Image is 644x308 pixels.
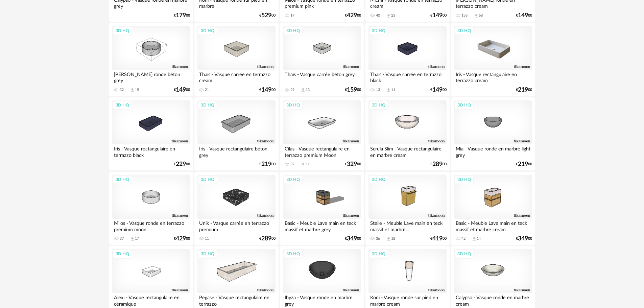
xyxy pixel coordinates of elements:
[345,162,361,167] div: € 00
[205,88,209,92] div: 21
[301,162,306,167] span: Download icon
[347,88,357,92] span: 159
[306,88,310,92] div: 13
[386,88,391,93] span: Download icon
[391,236,395,241] div: 18
[345,236,361,241] div: € 00
[176,236,186,241] span: 429
[369,101,388,110] div: 3D HQ
[518,162,528,167] span: 219
[280,172,364,245] a: 3D HQ Basic - Meuble Lave main en teck massif et marbre grey €34900
[135,88,139,92] div: 15
[280,23,364,96] a: 3D HQ Thaïs - Vasque carrée béton grey 29 Download icon 13 €15900
[112,293,190,307] div: Alexi - Vasque rectangulaire en céramique
[198,250,217,258] div: 3D HQ
[365,172,449,245] a: 3D HQ Stelle - Meuble Lave main en teck massif et marbre... 36 Download icon 18 €41900
[176,88,186,92] span: 149
[432,162,443,167] span: 289
[113,26,132,35] div: 3D HQ
[306,162,310,167] div: 17
[205,236,209,241] div: 11
[113,250,132,258] div: 3D HQ
[112,70,190,84] div: [PERSON_NAME] ronde béton grey
[290,13,294,18] div: 17
[198,101,217,110] div: 3D HQ
[376,13,380,18] div: 40
[516,162,532,167] div: € 00
[120,236,124,241] div: 37
[369,26,388,35] div: 3D HQ
[391,13,395,18] div: 23
[347,162,357,167] span: 329
[451,97,535,170] a: 3D HQ Mia - Vasque ronde en marbre light grey €21900
[430,88,447,92] div: € 00
[472,236,477,241] span: Download icon
[174,88,190,92] div: € 00
[432,236,443,241] span: 419
[301,88,306,93] span: Download icon
[461,13,468,18] div: 138
[454,70,532,84] div: Iris - Vasque rectangulaire en terrazzo cream
[369,175,388,184] div: 3D HQ
[368,219,446,232] div: Stelle - Meuble Lave main en teck massif et marbre...
[430,162,447,167] div: € 00
[347,13,357,18] span: 429
[261,88,271,92] span: 149
[518,88,528,92] span: 219
[194,172,278,245] a: 3D HQ Unik - Vasque carrée en terrazzo premium 11 €28900
[518,236,528,241] span: 349
[477,236,481,241] div: 14
[516,88,532,92] div: € 00
[454,101,474,110] div: 3D HQ
[197,144,275,158] div: Iris - Vasque rectangulaire béton grey
[109,97,193,170] a: 3D HQ Iris - Vasque rectangulaire en terrazzo black €22900
[113,175,132,184] div: 3D HQ
[451,23,535,96] a: 3D HQ Iris - Vasque rectangulaire en terrazzo cream €21900
[259,13,276,18] div: € 00
[174,236,190,241] div: € 00
[430,236,447,241] div: € 00
[347,236,357,241] span: 349
[283,70,361,84] div: Thaïs - Vasque carrée béton grey
[345,13,361,18] div: € 00
[130,236,135,241] span: Download icon
[479,13,483,18] div: 68
[368,70,446,84] div: Thaïs - Vasque carrée en terrazzo black
[176,13,186,18] span: 179
[283,219,361,232] div: Basic - Meuble Lave main en teck massif et marbre grey
[386,13,391,18] span: Download icon
[120,88,124,92] div: 32
[259,236,276,241] div: € 00
[261,162,271,167] span: 219
[290,162,294,167] div: 37
[283,101,303,110] div: 3D HQ
[376,236,380,241] div: 36
[112,144,190,158] div: Iris - Vasque rectangulaire en terrazzo black
[516,13,532,18] div: € 00
[109,172,193,245] a: 3D HQ Milos - Vasque ronde en terrazzo premium moon 37 Download icon 17 €42900
[113,101,132,110] div: 3D HQ
[461,236,466,241] div: 42
[432,88,443,92] span: 149
[135,236,139,241] div: 17
[518,13,528,18] span: 149
[283,293,361,307] div: Ibyza - Vasque ronde en marbre grey
[386,236,391,241] span: Download icon
[369,250,388,258] div: 3D HQ
[430,13,447,18] div: € 00
[290,88,294,92] div: 29
[391,88,395,92] div: 11
[174,162,190,167] div: € 00
[454,293,532,307] div: Calypso - Vasque ronde en marbre cream
[261,236,271,241] span: 289
[198,175,217,184] div: 3D HQ
[194,97,278,170] a: 3D HQ Iris - Vasque rectangulaire béton grey €21900
[112,219,190,232] div: Milos - Vasque ronde en terrazzo premium moon
[198,26,217,35] div: 3D HQ
[283,250,303,258] div: 3D HQ
[197,219,275,232] div: Unik - Vasque carrée en terrazzo premium
[109,23,193,96] a: 3D HQ [PERSON_NAME] ronde béton grey 32 Download icon 15 €14900
[365,97,449,170] a: 3D HQ Scrula Slim - Vasque rectangulaire en marbre cream €28900
[259,88,276,92] div: € 00
[280,97,364,170] a: 3D HQ Cilas - Vasque rectangulaire en terrazzo premium Moon 37 Download icon 17 €32900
